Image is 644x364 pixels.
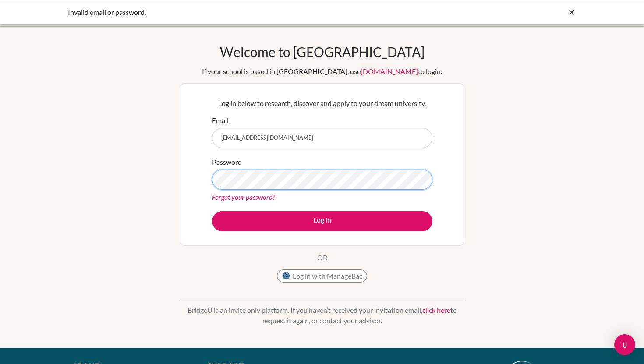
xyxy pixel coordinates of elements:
[212,98,432,109] p: Log in below to research, discover and apply to your dream university.
[317,252,327,263] p: OR
[212,193,275,201] a: Forgot your password?
[212,211,432,231] button: Log in
[68,7,445,18] div: Invalid email or password.
[212,115,229,126] label: Email
[212,157,242,167] label: Password
[614,334,635,355] div: Open Intercom Messenger
[202,66,442,77] div: If your school is based in [GEOGRAPHIC_DATA], use to login.
[422,306,450,314] a: click here
[277,269,367,283] button: Log in with ManageBac
[180,305,464,326] p: BridgeU is an invite only platform. If you haven’t received your invitation email, to request it ...
[361,67,418,75] a: [DOMAIN_NAME]
[220,44,425,60] h1: Welcome to [GEOGRAPHIC_DATA]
